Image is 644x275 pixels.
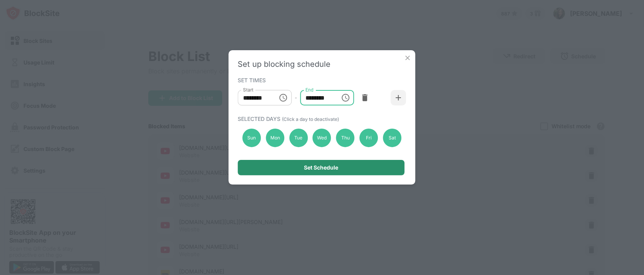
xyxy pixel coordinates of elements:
[360,129,378,147] div: Fri
[383,129,401,147] div: Sat
[266,129,284,147] div: Mon
[305,87,314,93] label: End
[238,59,406,69] div: Set up blocking schedule
[238,115,404,122] div: SELECTED DAYS
[289,129,308,147] div: Tue
[238,77,404,83] div: SET TIMES
[243,87,253,93] label: Start
[336,129,355,147] div: Thu
[243,129,261,147] div: Sun
[282,116,339,122] span: (Click a day to deactivate)
[275,90,291,105] button: Choose time, selected time is 9:00 PM
[404,54,412,62] img: x-button.svg
[338,90,353,105] button: Choose time, selected time is 10:00 PM
[304,165,339,171] div: Set Schedule
[313,129,331,147] div: Wed
[295,93,297,102] div: -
